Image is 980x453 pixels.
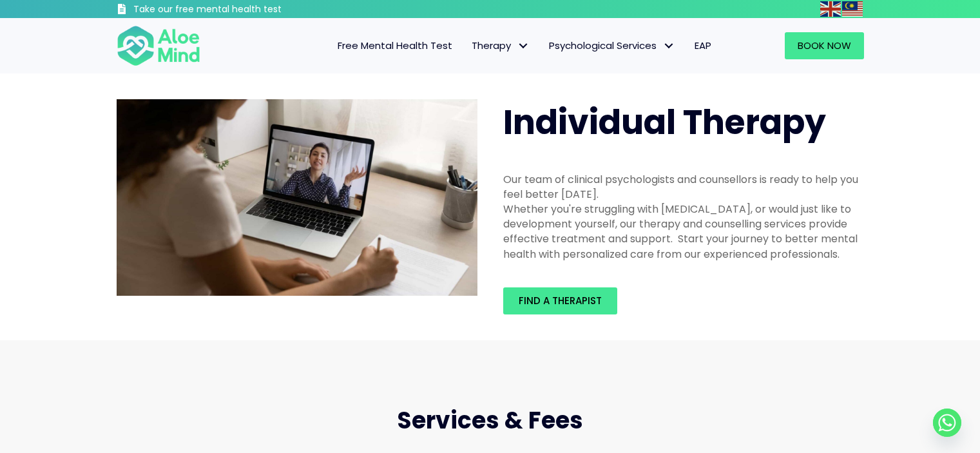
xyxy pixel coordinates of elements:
[397,404,583,437] span: Services & Fees
[820,1,842,16] a: English
[217,32,721,59] nav: Menu
[842,1,864,16] a: Malay
[660,37,678,55] span: Psychological Services: submenu
[539,32,685,59] a: Psychological ServicesPsychological Services: submenu
[933,409,961,437] a: Whatsapp
[117,24,200,67] img: Aloe mind Logo
[503,202,864,262] div: Whether you're struggling with [MEDICAL_DATA], or would just like to development yourself, our th...
[820,1,841,17] img: en
[462,32,539,59] a: TherapyTherapy: submenu
[117,3,351,18] a: Take our free mental health test
[695,39,711,52] span: EAP
[514,37,533,55] span: Therapy: submenu
[328,32,462,59] a: Free Mental Health Test
[519,294,602,307] span: Find a therapist
[685,32,721,59] a: EAP
[503,172,864,202] div: Our team of clinical psychologists and counsellors is ready to help you feel better [DATE].
[503,99,826,146] span: Individual Therapy
[549,39,675,52] span: Psychological Services
[798,39,851,52] span: Book Now
[338,39,452,52] span: Free Mental Health Test
[133,3,351,16] h3: Take our free mental health test
[842,1,863,17] img: ms
[503,287,617,314] a: Find a therapist
[117,99,477,296] img: Therapy online individual
[785,32,864,59] a: Book Now
[472,39,530,52] span: Therapy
